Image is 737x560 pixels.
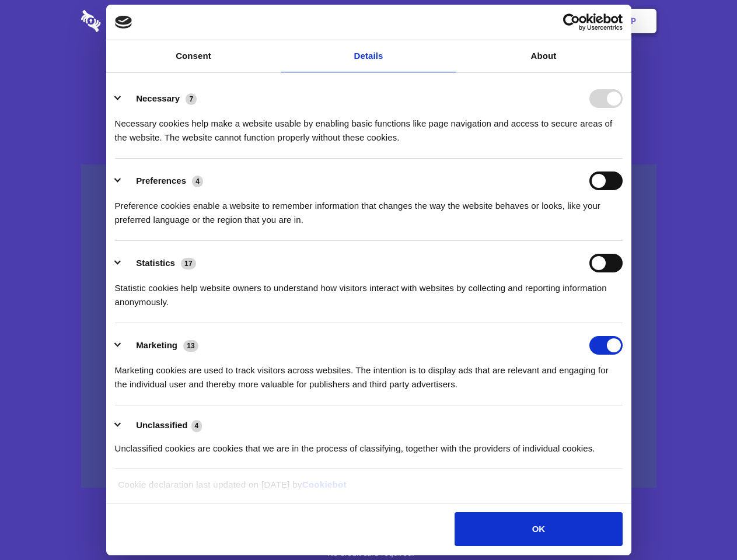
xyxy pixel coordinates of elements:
a: Usercentrics Cookiebot - opens in a new window [521,13,623,31]
label: Marketing [136,340,177,350]
label: Statistics [136,258,175,268]
div: Statistic cookies help website owners to understand how visitors interact with websites by collec... [115,272,623,309]
a: Details [281,40,456,72]
iframe: Drift Widget Chat Controller [679,502,723,546]
img: logo [115,16,132,29]
span: 4 [192,176,203,187]
h1: Eliminate Slack Data Loss. [81,52,656,94]
button: OK [455,512,622,546]
div: Unclassified cookies are cookies that we are in the process of classifying, together with the pro... [115,433,623,456]
span: 17 [181,258,196,269]
button: Statistics (17) [115,254,204,272]
div: Necessary cookies help make a website usable by enabling basic functions like page navigation and... [115,108,623,145]
h4: Auto-redaction of sensitive data, encrypted data sharing and self-destructing private chats. Shar... [81,106,656,145]
button: Unclassified (4) [115,418,209,433]
div: Cookie declaration last updated on [DATE] by [109,478,628,501]
a: Pricing [343,3,393,39]
div: Marketing cookies are used to track visitors across websites. The intention is to display ads tha... [115,355,623,391]
button: Marketing (13) [115,336,206,355]
label: Preferences [136,176,186,185]
button: Preferences (4) [115,171,211,190]
img: logo-wordmark-white-trans-d4663122ce5f474addd5e946df7df03e33cb6a1c49d2221995e7729f52c070b2.svg [81,10,181,32]
span: 7 [186,93,197,105]
button: Necessary (7) [115,89,204,108]
span: 4 [191,420,202,432]
a: Login [529,3,580,39]
a: Contact [473,3,527,39]
a: Consent [106,40,281,72]
a: About [456,40,631,72]
span: 13 [183,340,198,352]
label: Necessary [136,93,180,103]
a: Cookiebot [302,480,347,489]
div: Preference cookies enable a website to remember information that changes the way the website beha... [115,190,623,227]
a: Wistia video thumbnail [81,164,656,488]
